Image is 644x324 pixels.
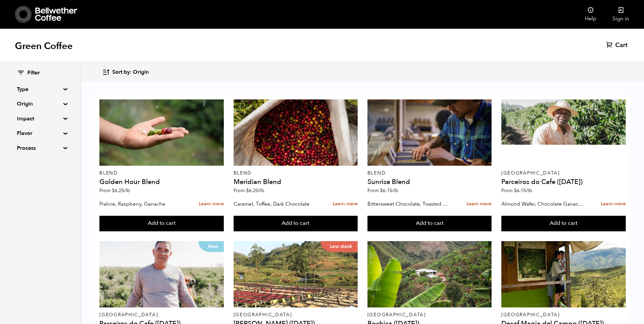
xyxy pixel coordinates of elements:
[234,241,358,307] a: Low stock
[99,241,224,307] a: New
[17,129,64,137] summary: Flavor
[112,187,115,194] span: $
[367,171,492,176] p: Blend
[258,187,264,194] span: /lb
[501,171,626,176] p: [GEOGRAPHIC_DATA]
[27,69,40,77] span: Filter
[514,187,532,194] bdi: 6.15
[17,144,64,152] summary: Process
[501,187,532,194] span: From
[367,313,492,317] p: [GEOGRAPHIC_DATA]
[501,216,626,231] button: Add to cart
[234,179,358,185] h4: Meridian Blend
[99,199,184,209] p: Praline, Raspberry, Ganache
[234,187,264,194] span: From
[606,41,629,49] a: Cart
[514,187,517,194] span: $
[199,197,224,211] a: Learn more
[99,179,224,185] h4: Golden Hour Blend
[601,197,626,211] a: Learn more
[615,41,627,49] span: Cart
[380,187,383,194] span: $
[198,241,224,252] p: New
[501,313,626,317] p: [GEOGRAPHIC_DATA]
[15,40,73,52] h1: Green Coffee
[367,216,492,231] button: Add to cart
[234,216,358,231] button: Add to cart
[246,187,264,194] bdi: 6.20
[17,115,64,123] summary: Impact
[124,187,130,194] span: /lb
[99,216,224,231] button: Add to cart
[112,187,130,194] bdi: 6.25
[17,100,64,108] summary: Origin
[99,187,130,194] span: From
[367,179,492,185] h4: Sunrise Blend
[234,171,358,176] p: Blend
[380,187,398,194] bdi: 6.15
[467,197,492,211] a: Learn more
[99,171,224,176] p: Blend
[333,197,358,211] a: Learn more
[234,313,358,317] p: [GEOGRAPHIC_DATA]
[320,241,358,252] p: Low stock
[234,199,318,209] p: Caramel, Toffee, Dark Chocolate
[367,187,398,194] span: From
[112,69,149,76] span: Sort by: Origin
[367,199,452,209] p: Bittersweet Chocolate, Toasted Marshmallow, Candied Orange, Praline
[102,64,149,80] button: Sort by: Origin
[526,187,532,194] span: /lb
[501,179,626,185] h4: Parceiros do Cafe ([DATE])
[17,85,64,93] summary: Type
[501,199,586,209] p: Almond Wafer, Chocolate Ganache, Bing Cherry
[99,313,224,317] p: [GEOGRAPHIC_DATA]
[392,187,398,194] span: /lb
[246,187,249,194] span: $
